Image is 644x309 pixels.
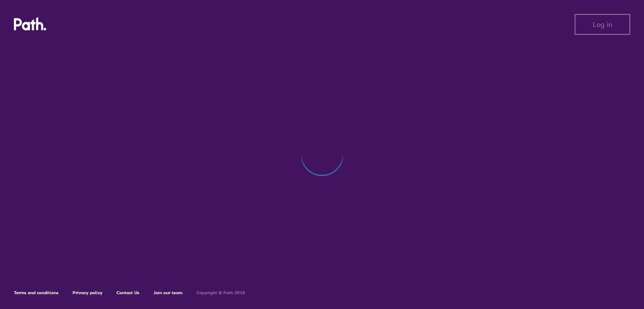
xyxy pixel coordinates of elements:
[593,20,612,28] span: Log in
[574,14,630,35] button: Log in
[196,290,245,296] h6: Copyright © Path 2018
[153,290,183,296] a: Join our team
[116,290,139,296] a: Contact Us
[14,290,59,296] a: Terms and conditions
[73,290,103,296] a: Privacy policy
